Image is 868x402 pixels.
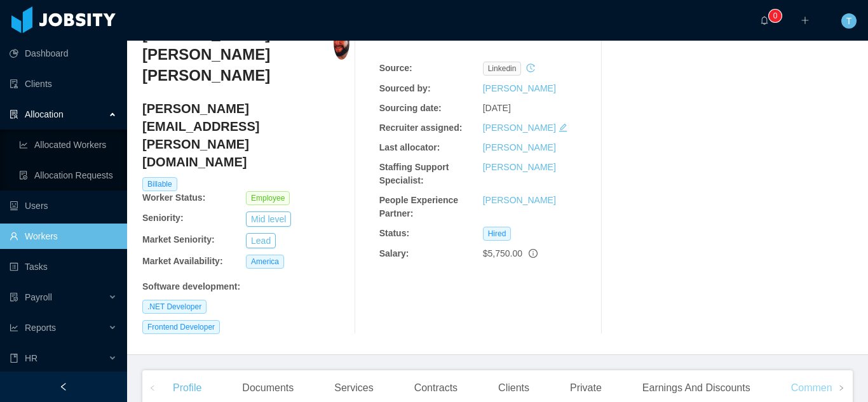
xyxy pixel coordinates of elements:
[483,227,512,241] span: Hired
[483,103,511,113] span: [DATE]
[379,103,442,113] b: Sourcing date:
[334,24,349,60] img: 13a47ad0-7baa-47ab-ab47-abec7dc1f682_6723d7b7a7e66-400w.png
[846,13,852,29] span: T
[379,123,463,133] b: Recruiter assigned:
[10,254,117,279] a: icon: profileTasks
[142,24,334,86] h3: [PERSON_NAME] dos [PERSON_NAME] [PERSON_NAME]
[10,71,117,97] a: icon: auditClients
[10,193,117,218] a: icon: robotUsers
[379,142,440,152] b: Last allocator:
[142,300,207,314] span: .NET Developer
[142,213,184,223] b: Seniority:
[760,16,769,25] i: icon: bell
[25,109,64,119] span: Allocation
[142,320,220,334] span: Frontend Developer
[10,323,18,332] i: icon: line-chart
[483,142,556,152] a: [PERSON_NAME]
[379,248,409,258] b: Salary:
[10,224,117,249] a: icon: userWorkers
[10,293,18,302] i: icon: file-protect
[379,195,459,218] b: People Experience Partner:
[246,233,276,248] button: Lead
[246,191,290,205] span: Employee
[246,211,291,227] button: Mid level
[142,192,205,203] b: Worker Status:
[483,248,522,258] span: $5,750.00
[529,249,538,258] span: info-circle
[142,281,240,291] b: Software development :
[25,323,56,333] span: Reports
[559,123,567,132] i: icon: edit
[246,255,284,269] span: America
[10,110,18,119] i: icon: solution
[379,63,412,73] b: Source:
[379,228,409,238] b: Status:
[379,83,431,93] b: Sourced by:
[483,195,556,205] a: [PERSON_NAME]
[801,16,810,25] i: icon: plus
[379,162,449,185] b: Staffing Support Specialist:
[149,385,156,391] i: icon: left
[483,62,522,76] span: linkedin
[142,100,349,171] h4: [PERSON_NAME][EMAIL_ADDRESS][PERSON_NAME][DOMAIN_NAME]
[483,83,556,93] a: [PERSON_NAME]
[25,353,37,363] span: HR
[769,10,782,22] sup: 0
[142,256,223,266] b: Market Availability:
[142,177,177,191] span: Billable
[10,41,117,66] a: icon: pie-chartDashboard
[526,64,535,72] i: icon: history
[838,385,844,391] i: icon: right
[483,123,556,133] a: [PERSON_NAME]
[19,132,117,157] a: icon: line-chartAllocated Workers
[10,354,18,363] i: icon: book
[483,162,556,172] a: [PERSON_NAME]
[142,234,215,245] b: Market Seniority:
[25,292,52,302] span: Payroll
[19,163,117,188] a: icon: file-doneAllocation Requests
